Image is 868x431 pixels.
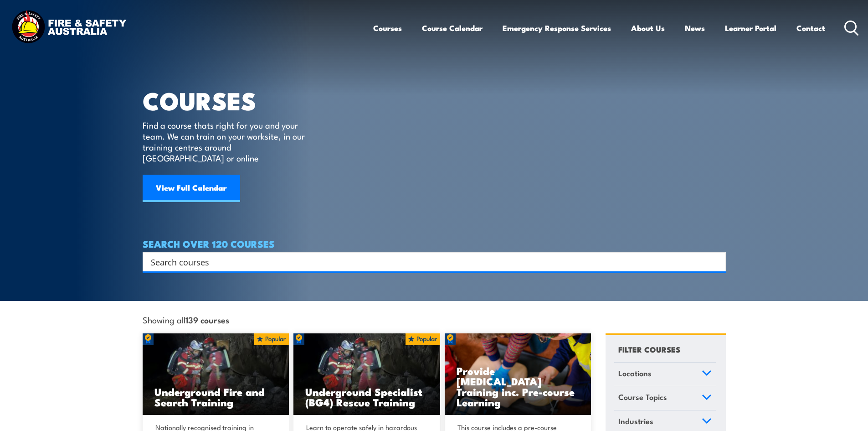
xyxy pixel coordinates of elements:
form: Search form [153,255,708,268]
a: About Us [631,16,665,40]
h3: Underground Specialist (BG4) Rescue Training [305,386,428,407]
button: Search magnifier button [710,255,723,268]
a: Underground Fire and Search Training [143,333,289,415]
a: Course Calendar [422,16,483,40]
span: Locations [618,367,652,379]
input: Search input [151,255,706,269]
p: Find a course thats right for you and your team. We can train on your worksite, in our training c... [143,119,309,163]
h4: FILTER COURSES [618,343,680,355]
h4: SEARCH OVER 120 COURSES [143,239,726,249]
span: Industries [618,415,653,427]
h3: Underground Fire and Search Training [154,386,277,407]
h1: COURSES [143,89,318,111]
a: Provide [MEDICAL_DATA] Training inc. Pre-course Learning [445,333,591,415]
a: News [685,16,705,40]
span: Course Topics [618,391,667,403]
img: Underground mine rescue [143,333,289,415]
a: Course Topics [614,386,716,410]
a: Emergency Response Services [503,16,611,40]
strong: 139 courses [185,313,229,326]
a: View Full Calendar [143,175,240,202]
img: Low Voltage Rescue and Provide CPR [445,333,591,415]
h3: Provide [MEDICAL_DATA] Training inc. Pre-course Learning [457,365,580,407]
span: Showing all [143,315,229,324]
img: Underground mine rescue [293,333,440,415]
a: Underground Specialist (BG4) Rescue Training [293,333,440,415]
a: Locations [614,363,716,386]
a: Contact [796,16,825,40]
a: Courses [373,16,402,40]
a: Learner Portal [725,16,776,40]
